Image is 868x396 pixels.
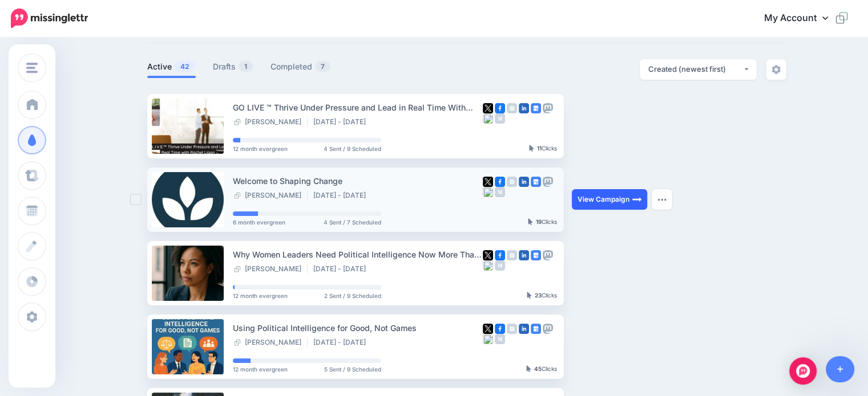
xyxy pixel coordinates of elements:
b: 45 [534,365,542,372]
img: twitter-square.png [483,177,493,187]
img: facebook-square.png [495,324,505,334]
div: Clicks [526,366,557,373]
span: 6 month evergreen [233,219,285,225]
div: Open Intercom Messenger [789,357,817,385]
li: [PERSON_NAME] [233,117,308,126]
li: [DATE] - [DATE] [313,264,372,273]
img: medium-grey-square.png [495,334,505,344]
a: My Account [753,5,851,32]
a: View Campaign [572,189,647,210]
img: instagram-grey-square.png [507,103,517,113]
li: [DATE] - [DATE] [313,117,372,126]
div: Created (newest first) [648,64,743,75]
span: 5 Sent / 9 Scheduled [324,366,381,372]
img: mastodon-grey-square.png [543,324,553,334]
img: twitter-square.png [483,250,493,260]
img: bluesky-grey-square.png [483,334,493,344]
div: Why Women Leaders Need Political Intelligence Now More Than Ever [233,248,483,261]
img: mastodon-grey-square.png [543,103,553,113]
a: Drafts1 [213,60,253,74]
span: 4 Sent / 7 Scheduled [324,219,381,225]
img: pointer-grey-darker.png [527,292,532,299]
img: facebook-square.png [495,177,505,187]
img: Missinglettr [11,9,88,28]
img: bluesky-grey-square.png [483,113,493,124]
img: facebook-square.png [495,250,505,260]
img: instagram-grey-square.png [507,250,517,260]
li: [DATE] - [DATE] [313,191,372,200]
img: menu.png [26,63,38,73]
img: google_business-square.png [531,177,541,187]
img: linkedin-square.png [519,103,529,113]
img: google_business-square.png [531,324,541,334]
span: 4 Sent / 9 Scheduled [324,146,381,152]
div: Clicks [529,145,557,152]
b: 19 [536,218,542,225]
img: medium-grey-square.png [495,260,505,271]
img: settings-grey.png [772,65,781,74]
b: 11 [537,145,542,152]
img: linkedin-square.png [519,250,529,260]
span: 7 [315,61,330,72]
img: google_business-square.png [531,250,541,260]
div: Using Political Intelligence for Good, Not Games [233,321,483,334]
img: instagram-grey-square.png [507,324,517,334]
img: mastodon-grey-square.png [543,177,553,187]
img: mastodon-grey-square.png [543,250,553,260]
b: 23 [535,292,542,299]
li: [PERSON_NAME] [233,264,308,273]
img: linkedin-square.png [519,324,529,334]
img: twitter-square.png [483,324,493,334]
div: Clicks [528,219,557,226]
img: arrow-long-right-white.png [632,195,641,204]
span: 42 [175,61,195,72]
li: [DATE] - [DATE] [313,338,372,347]
img: twitter-square.png [483,103,493,113]
button: Created (newest first) [640,59,757,80]
img: medium-grey-square.png [495,187,505,197]
div: Clicks [527,292,557,299]
div: Welcome to Shaping Change [233,174,483,187]
span: 2 Sent / 9 Scheduled [324,293,381,299]
span: 1 [239,61,253,72]
img: pointer-grey-darker.png [526,365,531,372]
img: pointer-grey-darker.png [529,145,534,152]
div: GO LIVE ™ Thrive Under Pressure and Lead in Real Time With [PERSON_NAME] [233,101,483,114]
span: 12 month evergreen [233,146,288,152]
img: google_business-square.png [531,103,541,113]
span: 12 month evergreen [233,293,288,299]
li: [PERSON_NAME] [233,338,308,347]
img: instagram-grey-square.png [507,177,517,187]
img: linkedin-square.png [519,177,529,187]
img: facebook-square.png [495,103,505,113]
img: bluesky-grey-square.png [483,187,493,197]
a: Completed7 [271,60,331,74]
img: pointer-grey-darker.png [528,218,533,225]
img: medium-grey-square.png [495,113,505,124]
a: Active42 [147,60,196,74]
img: dots.png [657,198,667,201]
img: bluesky-grey-square.png [483,260,493,271]
span: 12 month evergreen [233,366,288,372]
li: [PERSON_NAME] [233,191,308,200]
